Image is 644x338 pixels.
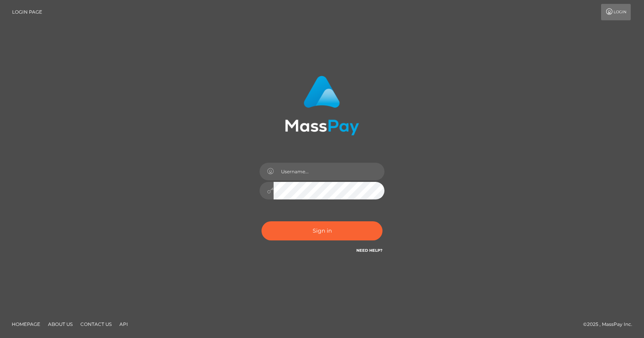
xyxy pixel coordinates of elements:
a: API [116,318,131,330]
a: About Us [45,318,76,330]
a: Login [601,4,631,20]
div: © 2025 , MassPay Inc. [583,320,638,329]
a: Login Page [12,4,42,20]
input: Username... [274,163,384,180]
a: Homepage [9,318,43,330]
button: Sign in [262,221,382,240]
img: MassPay Login [285,76,359,135]
a: Contact Us [77,318,115,330]
a: Need Help? [356,248,382,253]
